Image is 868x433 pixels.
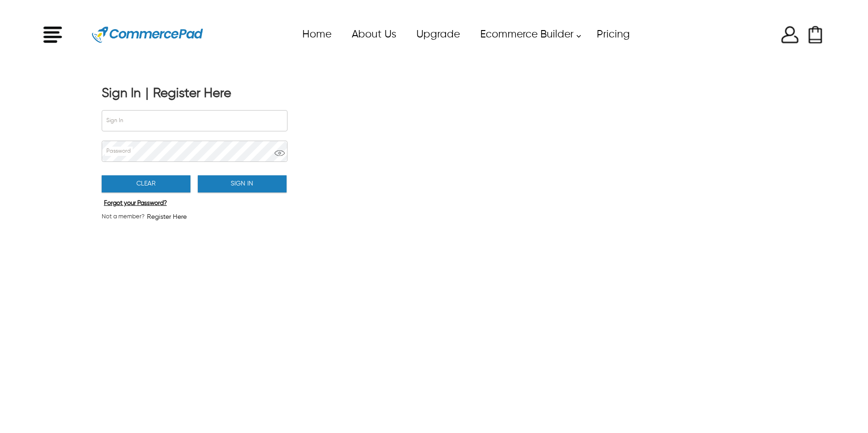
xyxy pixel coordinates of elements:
span: Not a member? [102,212,145,222]
div: Register Here [153,86,231,101]
button: Clear [102,175,190,192]
a: Upgrade [406,24,470,45]
div: Shopping Cart [808,25,823,44]
img: profile-header-menu-icon-v4 [781,25,799,44]
a: Home [292,24,341,45]
img: Website Logo for Commerce Pad [92,14,203,56]
a: Website Logo for Commerce Pad [85,14,210,56]
div: | [146,86,148,101]
div: Sign In [102,86,141,101]
img: hamburger-menu-icon-v4 [43,25,62,44]
button: Sign In [198,175,287,192]
img: shopping-cart-header-icon-v4 [806,25,825,44]
a: Pricing [586,24,640,45]
a: About Us [341,24,406,45]
a: Shopping Cart [806,25,825,44]
a: Ecommerce Builder [470,24,586,45]
button: Forgot your Password? [102,198,169,210]
span: Register Here [147,212,187,222]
